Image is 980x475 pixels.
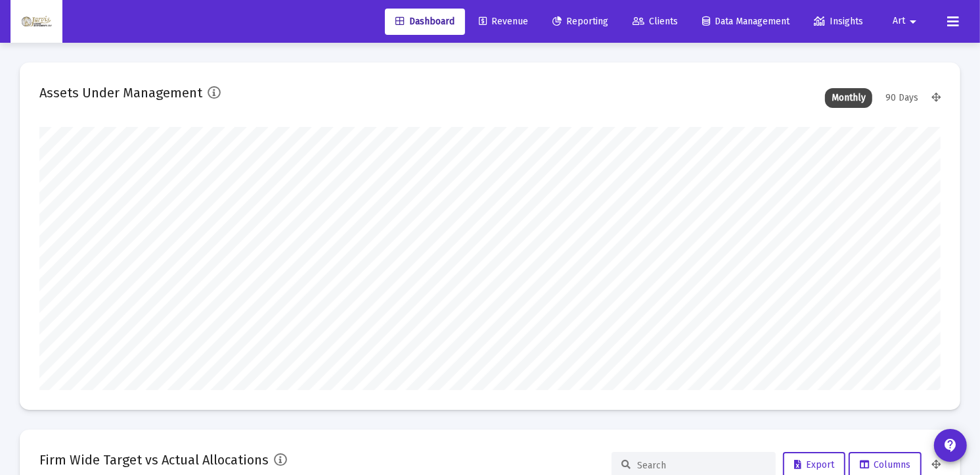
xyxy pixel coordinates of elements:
a: Revenue [468,9,539,35]
span: Revenue [479,16,528,27]
div: 90 Days [879,88,925,108]
img: Dashboard [20,9,53,35]
h2: Assets Under Management [39,82,202,103]
a: Clients [622,9,688,35]
div: Monthly [825,88,872,108]
a: Insights [803,9,874,35]
button: Art [877,8,937,34]
span: Insights [814,16,863,27]
input: Search [637,460,766,471]
span: Art [893,16,905,27]
span: Reporting [552,16,608,27]
span: Columns [860,459,910,470]
a: Dashboard [385,9,465,35]
span: Dashboard [395,16,455,27]
h2: Firm Wide Target vs Actual Allocations [39,449,269,470]
a: Data Management [692,9,800,35]
span: Export [794,459,834,470]
span: Data Management [702,16,790,27]
a: Reporting [542,9,619,35]
mat-icon: contact_support [943,438,958,453]
span: Clients [633,16,678,27]
mat-icon: arrow_drop_down [905,9,921,35]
